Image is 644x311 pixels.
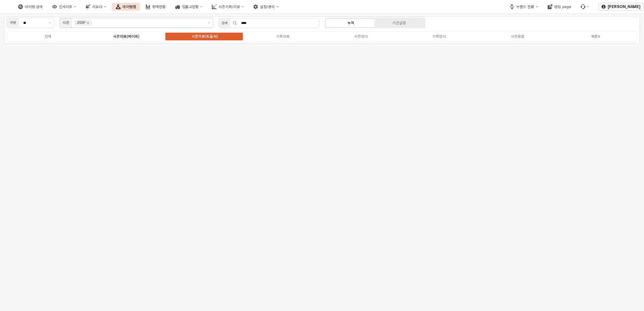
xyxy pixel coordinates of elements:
button: 제안 사항 표시 [46,18,54,28]
label: 시즌용품 [479,34,557,39]
button: [PERSON_NAME] [599,3,643,11]
div: 기간설정 [392,21,406,25]
div: 시즌의류(토들러) [192,34,218,39]
label: 기간설정 [375,20,423,26]
div: Remove 25SP [87,22,89,24]
button: 시즌기획/리뷰 [208,3,248,11]
button: 입출고현황 [171,3,206,11]
div: 시즌용품 [511,34,524,39]
label: 누적 [327,20,375,26]
div: 기획언더 [432,34,446,39]
label: 기획의류 [244,34,322,39]
div: 검색 [222,20,228,26]
div: 시즌 [63,20,69,26]
button: 판매현황 [141,3,170,11]
label: 복종X [557,34,635,39]
div: 리오더 [92,5,102,9]
div: 시즌기획/리뷰 [219,5,240,9]
div: 25SP [77,20,85,26]
label: 시즌의류(베이비) [87,34,165,39]
button: 제안 사항 표시 [205,18,213,28]
button: 리오더 [82,3,110,11]
div: 판매현황 [152,5,166,9]
div: 전체 [45,34,52,39]
div: 영업 page [554,5,571,9]
button: 아이템 검색 [14,3,47,11]
div: 설정/관리 [260,5,275,9]
label: 기획언더 [400,34,478,39]
div: 브랜드 전환 [516,5,534,9]
button: 영업 page [544,3,575,11]
div: 인사이트 [59,5,72,9]
button: 아이템맵 [112,3,140,11]
button: 브랜드 전환 [506,3,542,11]
p: [PERSON_NAME] [608,4,640,9]
div: 시즌언더 [354,34,368,39]
div: 버그 제보 및 기능 개선 요청 [577,3,593,11]
div: 아이템맵 [123,5,136,9]
button: 인사이트 [48,3,80,11]
div: 입출고현황 [182,5,199,9]
label: 시즌의류(토들러) [166,34,244,39]
button: 설정/관리 [249,3,283,11]
div: 아이템 검색 [25,5,43,9]
div: 누적 [348,21,354,25]
div: 시즌의류(베이비) [113,34,139,39]
label: 전체 [9,34,87,39]
label: 시즌언더 [322,34,400,39]
div: 구분 [10,20,17,26]
div: 기획의류 [276,34,290,39]
div: 복종X [591,34,600,39]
